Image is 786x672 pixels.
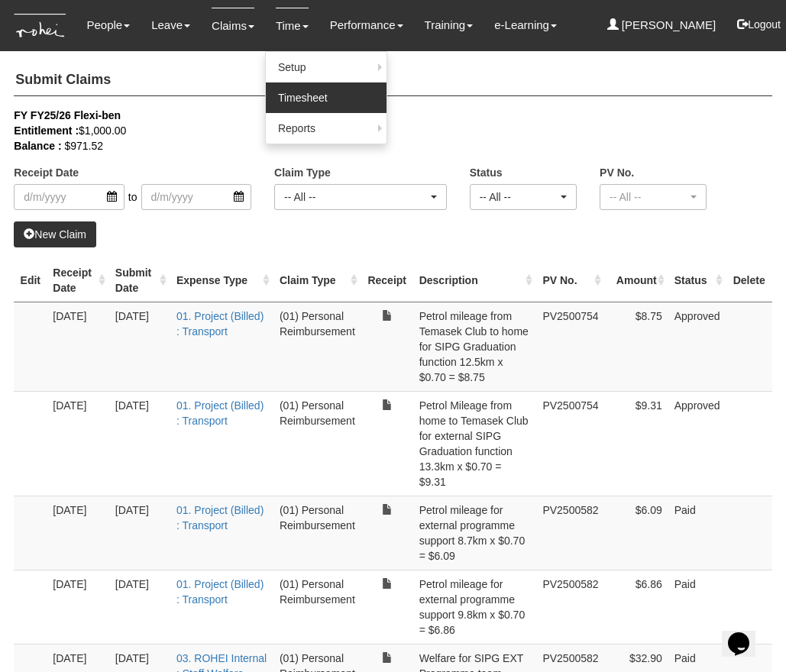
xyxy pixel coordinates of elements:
[273,570,361,644] td: (01) Personal Reimbursement
[470,165,503,180] label: Status
[86,8,130,43] a: People
[151,8,190,43] a: Leave
[273,391,361,496] td: (01) Personal Reimbursement
[668,570,726,644] td: Paid
[600,165,634,180] label: PV No.
[176,310,264,338] a: 01. Project (Billed) : Transport
[668,391,726,496] td: Approved
[536,496,604,570] td: PV2500582
[722,611,771,657] iframe: chat widget
[600,184,707,210] button: -- All --
[668,259,726,302] th: Status : activate to sort column ascending
[413,259,537,302] th: Description : activate to sort column ascending
[14,165,79,180] label: Receipt Date
[64,140,103,152] span: $971.52
[536,259,604,302] th: PV No. : activate to sort column ascending
[361,259,413,302] th: Receipt
[14,109,121,121] b: FY FY25/26 Flexi-ben
[176,504,264,531] a: 01. Project (Billed) : Transport
[14,140,61,152] b: Balance :
[605,496,668,570] td: $6.09
[109,496,170,570] td: [DATE]
[610,189,687,205] div: -- All --
[605,391,668,496] td: $9.31
[726,259,772,302] th: Delete
[14,65,771,96] h4: Submit Claims
[273,302,361,391] td: (01) Personal Reimbursement
[413,391,537,496] td: Petrol Mileage from home to Temasek Club for external SIPG Graduation function 13.3km x $0.70 = $...
[605,302,668,391] td: $8.75
[176,399,264,427] a: 01. Project (Billed) : Transport
[668,496,726,570] td: Paid
[176,578,264,606] a: 01. Project (Billed) : Transport
[14,221,96,247] a: New Claim
[607,8,716,43] a: [PERSON_NAME]
[274,184,447,210] button: -- All --
[109,570,170,644] td: [DATE]
[274,165,331,180] label: Claim Type
[494,8,557,43] a: e-Learning
[330,8,403,43] a: Performance
[141,184,252,210] input: d/m/yyyy
[14,259,47,302] th: Edit
[109,391,170,496] td: [DATE]
[266,113,387,144] a: Reports
[109,259,170,302] th: Submit Date : activate to sort column ascending
[14,123,749,138] div: $1,000.00
[470,184,577,210] button: -- All --
[536,570,604,644] td: PV2500582
[284,189,428,205] div: -- All --
[47,570,109,644] td: [DATE]
[14,124,79,137] b: Entitlement :
[276,8,309,44] a: Time
[170,259,273,302] th: Expense Type : activate to sort column ascending
[47,391,109,496] td: [DATE]
[413,570,537,644] td: Petrol mileage for external programme support 9.8km x $0.70 = $6.86
[536,302,604,391] td: PV2500754
[47,302,109,391] td: [DATE]
[480,189,558,205] div: -- All --
[536,391,604,496] td: PV2500754
[413,302,537,391] td: Petrol mileage from Temasek Club to home for SIPG Graduation function 12.5km x $0.70 = $8.75
[266,52,387,82] a: Setup
[425,8,474,43] a: Training
[668,302,726,391] td: Approved
[605,570,668,644] td: $6.86
[212,8,254,44] a: Claims
[125,184,141,210] span: to
[47,259,109,302] th: Receipt Date : activate to sort column ascending
[273,496,361,570] td: (01) Personal Reimbursement
[273,259,361,302] th: Claim Type : activate to sort column ascending
[109,302,170,391] td: [DATE]
[14,184,125,210] input: d/m/yyyy
[47,496,109,570] td: [DATE]
[413,496,537,570] td: Petrol mileage for external programme support 8.7km x $0.70 = $6.09
[266,82,387,113] a: Timesheet
[605,259,668,302] th: Amount : activate to sort column ascending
